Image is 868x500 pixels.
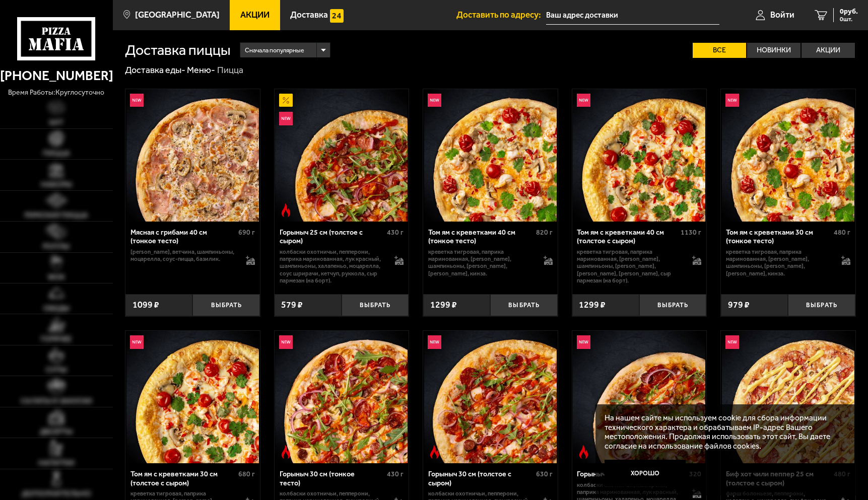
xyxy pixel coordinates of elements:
p: креветка тигровая, паприка маринованная, [PERSON_NAME], шампиньоны, [PERSON_NAME], [PERSON_NAME],... [428,248,535,277]
img: Горыныч 30 см (толстое с сыром) [424,331,557,463]
a: НовинкаОстрое блюдоГорыныч 25 см (тонкое тесто) [572,331,707,463]
img: Мясная с грибами 40 см (тонкое тесто) [126,89,259,222]
input: Ваш адрес доставки [546,6,720,25]
img: Острое блюдо [428,445,441,459]
span: 430 г [387,228,404,237]
div: Том ям с креветками 30 см (толстое с сыром) [130,470,236,487]
a: НовинкаОстрое блюдоГорыныч 30 см (толстое с сыром) [423,331,558,463]
img: Том ям с креветками 30 см (тонкое тесто) [722,89,854,222]
h1: Доставка пиццы [125,43,231,57]
img: Биф хот чили пеппер 25 см (толстое с сыром) [722,331,854,463]
span: Роллы [43,243,70,250]
span: 0 шт. [840,16,858,22]
img: Том ям с креветками 40 см (толстое с сыром) [573,89,705,222]
a: НовинкаОстрое блюдоГорыныч 30 см (тонкое тесто) [275,331,409,463]
div: Том ям с креветками 40 см (тонкое тесто) [428,228,533,245]
label: Новинки [747,43,800,58]
span: WOK [48,273,65,281]
a: Доставка еды- [125,64,185,76]
img: Острое блюдо [577,445,590,459]
img: Новинка [279,112,293,125]
div: Горыныч 30 см (тонкое тесто) [280,470,385,487]
p: На нашем сайте мы используем cookie для сбора информации технического характера и обрабатываем IP... [605,413,841,451]
span: Сначала популярные [245,42,304,59]
span: Римская пицца [25,211,88,219]
img: Новинка [130,335,144,349]
p: колбаски Охотничьи, пепперони, паприка маринованная, лук красный, шампиньоны, халапеньо, моцарелл... [280,248,386,284]
span: Акции [240,11,270,19]
button: Выбрать [788,294,855,316]
span: 1099 ₽ [132,301,159,310]
span: 480 г [834,228,850,237]
div: Мясная с грибами 40 см (тонкое тесто) [130,228,236,245]
a: НовинкаМясная с грибами 40 см (тонкое тесто) [125,89,260,222]
img: Новинка [279,335,293,349]
span: Напитки [38,459,75,467]
img: Острое блюдо [279,203,293,217]
img: Острое блюдо [279,445,293,459]
span: Супы [46,366,67,374]
span: Доставить по адресу: [456,11,546,19]
img: Горыныч 25 см (тонкое тесто) [573,331,705,463]
span: 630 г [536,470,553,478]
a: НовинкаТом ям с креветками 40 см (толстое с сыром) [572,89,707,222]
span: Обеды [43,305,70,312]
button: Выбрать [639,294,706,316]
span: 0 руб. [840,8,858,15]
a: НовинкаБиф хот чили пеппер 25 см (толстое с сыром) [721,331,855,463]
span: Пицца [43,150,70,157]
span: 1130 г [681,228,701,237]
button: Выбрать [490,294,557,316]
span: 690 г [238,228,255,237]
div: Горыныч 25 см (тонкое тесто) [577,470,687,478]
span: 680 г [238,470,255,478]
a: НовинкаТом ям с креветками 30 см (толстое с сыром) [125,331,260,463]
span: Горячее [41,335,72,343]
span: [GEOGRAPHIC_DATA] [135,11,220,19]
div: Том ям с креветками 40 см (толстое с сыром) [577,228,678,245]
img: Том ям с креветками 30 см (толстое с сыром) [126,331,259,463]
div: Горыныч 30 см (толстое с сыром) [428,470,533,487]
span: 1299 ₽ [430,301,457,310]
label: Акции [802,43,855,58]
span: Наборы [41,181,72,188]
img: Новинка [725,94,739,107]
button: Хорошо [605,460,686,487]
p: [PERSON_NAME], ветчина, шампиньоны, моцарелла, соус-пицца, базилик. [130,248,237,263]
span: 579 ₽ [281,301,303,310]
a: Меню- [187,64,215,76]
div: Пицца [217,64,243,76]
span: 430 г [387,470,404,478]
button: Выбрать [192,294,259,316]
label: Все [693,43,746,58]
p: креветка тигровая, паприка маринованная, [PERSON_NAME], шампиньоны, [PERSON_NAME], [PERSON_NAME],... [577,248,683,284]
span: Салаты и закуски [21,397,92,405]
img: Новинка [725,335,739,349]
img: Новинка [577,94,590,107]
div: Том ям с креветками 30 см (тонкое тесто) [726,228,831,245]
a: НовинкаТом ям с креветками 30 см (тонкое тесто) [721,89,855,222]
img: Горыныч 30 см (тонкое тесто) [275,331,408,463]
span: Войти [770,11,794,19]
span: 820 г [536,228,553,237]
img: Новинка [130,94,144,107]
img: Новинка [428,335,441,349]
a: АкционныйНовинкаОстрое блюдоГорыныч 25 см (толстое с сыром) [275,89,409,222]
button: Выбрать [342,294,409,316]
span: Хит [49,119,63,126]
img: Том ям с креветками 40 см (тонкое тесто) [424,89,557,222]
p: креветка тигровая, паприка маринованная, [PERSON_NAME], шампиньоны, [PERSON_NAME], [PERSON_NAME],... [726,248,832,277]
img: Горыныч 25 см (толстое с сыром) [275,89,408,222]
span: Десерты [40,428,73,436]
span: Дополнительно [22,490,91,497]
img: 15daf4d41897b9f0e9f617042186c801.svg [330,9,344,23]
span: 979 ₽ [728,301,750,310]
span: Доставка [290,11,328,19]
a: НовинкаТом ям с креветками 40 см (тонкое тесто) [423,89,558,222]
span: 1299 ₽ [579,301,606,310]
div: Горыныч 25 см (толстое с сыром) [280,228,385,245]
img: Акционный [279,94,293,107]
img: Новинка [577,335,590,349]
img: Новинка [428,94,441,107]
